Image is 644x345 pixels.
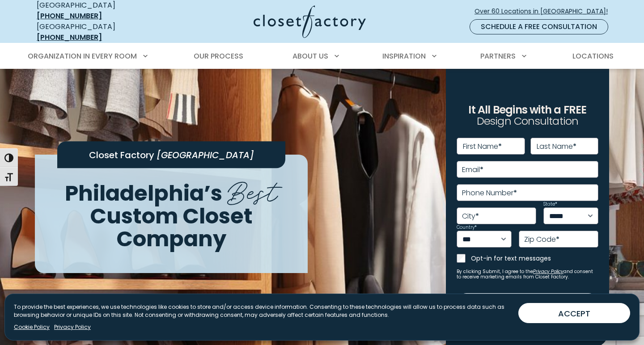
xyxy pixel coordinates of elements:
[572,51,614,61] span: Locations
[471,254,598,263] label: Opt-in for text messages
[537,143,576,150] label: Last Name
[468,102,586,117] span: It All Begins with a FREE
[462,189,517,197] label: Phone Number
[54,323,91,331] a: Privacy Policy
[524,236,559,243] label: Zip Code
[37,11,102,21] a: [PHONE_NUMBER]
[254,5,366,38] img: Closet Factory Logo
[21,44,623,69] nav: Primary Menu
[90,201,253,254] span: Custom Closet Company
[463,143,502,150] label: First Name
[382,51,426,61] span: Inspiration
[475,7,615,16] span: Over 60 Locations in [GEOGRAPHIC_DATA]!
[37,32,102,42] a: [PHONE_NUMBER]
[194,51,243,61] span: Our Process
[480,51,516,61] span: Partners
[65,178,222,208] span: Philadelphia’s
[533,268,563,275] a: Privacy Policy
[543,202,557,206] label: State
[157,149,254,161] span: [GEOGRAPHIC_DATA]
[457,293,598,313] button: Submit
[14,303,511,319] p: To provide the best experiences, we use technologies like cookies to store and/or access device i...
[462,166,483,173] label: Email
[457,225,477,230] label: Country
[292,51,328,61] span: About Us
[37,21,166,43] div: [GEOGRAPHIC_DATA]
[518,303,630,323] button: ACCEPT
[474,4,615,19] a: Over 60 Locations in [GEOGRAPHIC_DATA]!
[227,169,278,210] span: Best
[462,213,479,220] label: City
[89,149,154,161] span: Closet Factory
[470,19,608,34] a: Schedule a Free Consultation
[457,269,598,280] small: By clicking Submit, I agree to the and consent to receive marketing emails from Closet Factory.
[28,51,137,61] span: Organization in Every Room
[477,114,579,129] span: Design Consultation
[14,323,50,331] a: Cookie Policy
